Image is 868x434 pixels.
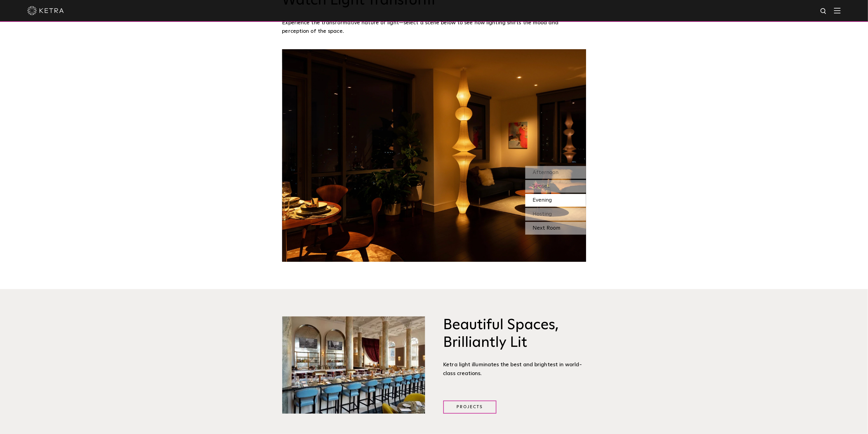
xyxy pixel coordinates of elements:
[282,19,583,36] p: Experience the transformative nature of light—select a scene below to see how lighting shifts the...
[443,361,586,378] div: Ketra light illuminates the best and brightest in world-class creations.
[533,198,552,203] span: Evening
[282,316,425,414] img: Brilliantly Lit@2x
[533,212,552,217] span: Hosting
[282,49,586,262] img: SS_HBD_LivingRoom_Desktop_03
[834,8,841,13] img: Hamburger%20Nav.svg
[525,222,586,235] div: Next Room
[820,8,828,15] img: search icon
[443,316,586,351] h3: Beautiful Spaces, Brilliantly Lit
[533,170,559,175] span: Afternoon
[27,6,64,15] img: ketra-logo-2019-white
[533,184,550,189] span: Sunset
[443,401,496,414] a: Projects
